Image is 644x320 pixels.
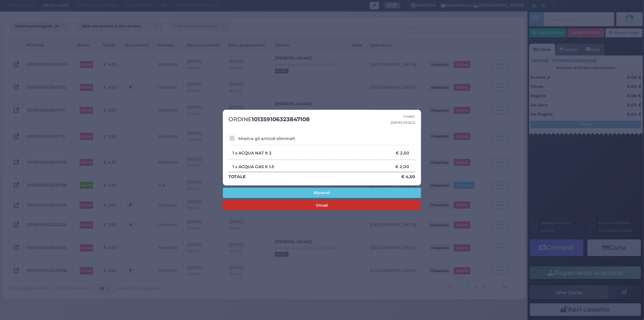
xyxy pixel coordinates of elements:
[223,200,421,211] button: Chiudi
[353,164,416,169] div: € 2,00
[228,116,310,123] h3: ORDINE
[228,150,353,156] div: 1 x ACQUA NAT lt 2
[252,116,310,123] strong: 101359106323847108
[353,150,416,156] div: € 2,50
[228,174,246,179] b: TOTALE
[239,136,296,142] label: Mostra gli articoli eliminati
[228,164,353,169] div: 1 x ACQUA GAS lt 1.5
[223,188,421,198] button: Riprendi
[402,174,416,179] b: € 4,50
